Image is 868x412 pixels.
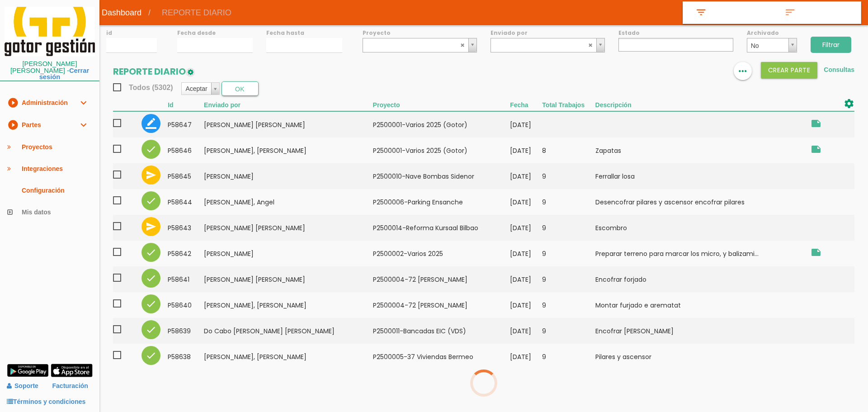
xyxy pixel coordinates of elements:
h2: REPORTE DIARIO [113,66,195,76]
td: P2500004-72 [PERSON_NAME] [373,266,510,292]
i: check [146,324,156,335]
td: [PERSON_NAME] [PERSON_NAME] [204,111,373,137]
button: OK [222,81,259,96]
td: P2500005-37 Viviendas Bermeo [373,344,510,369]
label: Fecha hasta [266,29,342,37]
td: [PERSON_NAME], [PERSON_NAME] [204,344,373,369]
a: Términos y condiciones [7,398,85,405]
th: Proyecto [373,98,510,111]
td: [PERSON_NAME] [PERSON_NAME] [204,266,373,292]
td: 58647 [168,111,204,137]
td: [PERSON_NAME], [PERSON_NAME] [204,137,373,163]
input: Filtrar [811,37,851,53]
a: Cerrar sesión [39,67,89,81]
td: 9 [542,215,595,241]
td: 58639 [168,318,204,344]
td: 9 [542,318,595,344]
td: Preparar terreno para marcar los micro, y balizami... [595,241,805,266]
span: Aceptar [185,83,207,95]
td: 58645 [168,163,204,189]
td: P2500004-72 [PERSON_NAME] [373,292,510,318]
td: Pilares y ascensor [595,344,805,369]
i: check [146,144,156,155]
i: send [146,170,156,180]
td: 9 [542,189,595,215]
td: Escombro [595,215,805,241]
a: Soporte [7,382,38,389]
td: 58642 [168,241,204,266]
i: check [146,350,156,361]
img: google-play.png [7,364,49,377]
td: 58638 [168,344,204,369]
td: 9 [542,241,595,266]
td: [PERSON_NAME], [PERSON_NAME] [204,292,373,318]
button: Crear PARTE [761,62,818,78]
i: check [146,247,156,258]
a: filter_list [683,2,772,24]
td: [PERSON_NAME] [204,241,373,266]
td: [DATE] [510,215,542,241]
td: Encofrar [PERSON_NAME] [595,318,805,344]
td: [DATE] [510,137,542,163]
i: filter_list [694,7,708,19]
td: P2500002-Varios 2025 [373,241,510,266]
td: P2500010-Nave Bombas Sidenor [373,163,510,189]
label: Enviado por [491,29,605,37]
td: 9 [542,292,595,318]
i: Zaramillo [811,144,821,155]
td: 58644 [168,189,204,215]
td: 9 [542,163,595,189]
td: P2500014-Reforma Kursaal Bilbao [373,215,510,241]
th: Id [168,98,204,111]
i: check [146,273,156,284]
td: 9 [542,344,595,369]
i: border_color [146,118,156,129]
label: id [106,29,157,37]
i: expand_more [78,114,89,136]
span: REPORTE DIARIO [155,1,238,24]
td: P2500001-Varios 2025 (Gotor) [373,111,510,137]
i: play_circle_filled [7,92,18,114]
label: Proyecto [363,29,477,37]
a: No [747,38,797,52]
i: expand_more [78,92,89,114]
i: more_horiz [737,62,749,80]
th: Descripción [595,98,805,111]
span: No [751,38,785,53]
label: Archivado [747,29,797,37]
td: [PERSON_NAME], Angel [204,189,373,215]
td: Zapatas [595,137,805,163]
img: edit-1.png [186,68,195,77]
label: Fecha desde [177,29,253,37]
label: Estado [618,29,733,37]
i: sort [783,7,797,19]
i: settings [844,98,854,109]
i: play_circle_filled [7,114,18,136]
th: Total Trabajos [542,98,595,111]
td: 58640 [168,292,204,318]
td: P2500011-Bancadas EIC (VDS) [373,318,510,344]
a: Crear PARTE [761,66,818,73]
i: check [146,195,156,206]
td: 58643 [168,215,204,241]
td: 58646 [168,137,204,163]
td: [DATE] [510,292,542,318]
td: Montar furjado e arematat [595,292,805,318]
td: Encofrar forjado [595,266,805,292]
td: [DATE] [510,241,542,266]
td: [DATE] [510,344,542,369]
td: Desencofrar pilares y ascensor encofrar pilares [595,189,805,215]
i: Obra carretera Zarautz [811,247,821,258]
td: Ferrallar losa [595,163,805,189]
th: Enviado por [204,98,373,111]
td: 9 [542,266,595,292]
th: Fecha [510,98,542,111]
img: itcons-logo [5,7,95,56]
i: check [146,298,156,309]
td: P2500001-Varios 2025 (Gotor) [373,137,510,163]
td: [DATE] [510,189,542,215]
td: [DATE] [510,111,542,137]
td: [DATE] [510,266,542,292]
a: Facturación [52,378,88,394]
td: Do Cabo [PERSON_NAME] [PERSON_NAME] [204,318,373,344]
